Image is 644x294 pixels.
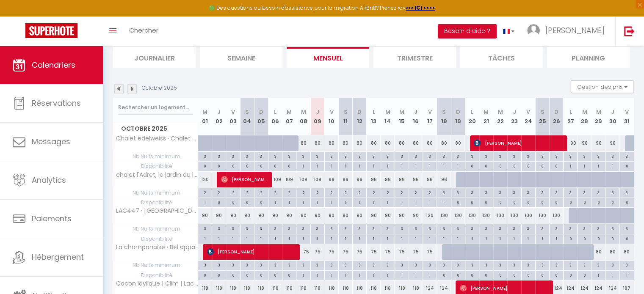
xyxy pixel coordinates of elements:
[282,198,296,206] div: 1
[268,198,282,206] div: 1
[493,162,507,170] div: 0
[474,135,562,151] span: [PERSON_NAME]
[451,198,465,206] div: 0
[521,98,535,135] th: 24
[409,135,423,151] div: 80
[212,188,226,196] div: 2
[540,108,544,116] abbr: S
[231,108,235,116] abbr: V
[465,188,479,196] div: 3
[316,108,319,116] abbr: J
[605,135,619,151] div: 90
[115,135,199,142] span: Chalet edelweiss · Chalet au calme dans la verdure au bord du lac
[437,198,451,206] div: 1
[254,152,268,160] div: 3
[428,108,432,116] abbr: V
[324,208,338,223] div: 90
[507,198,521,206] div: 0
[113,123,198,135] span: Octobre 2025
[620,162,634,170] div: 0
[395,135,409,151] div: 80
[423,208,437,223] div: 120
[245,108,249,116] abbr: S
[507,188,521,196] div: 3
[564,152,577,160] div: 3
[381,162,395,170] div: 1
[451,135,465,151] div: 80
[522,162,535,170] div: 0
[226,162,240,170] div: 0
[606,152,619,160] div: 3
[353,208,367,223] div: 90
[311,224,324,232] div: 3
[240,188,254,196] div: 2
[287,108,292,116] abbr: M
[606,198,619,206] div: 0
[409,162,423,170] div: 1
[521,16,615,46] a: ... [PERSON_NAME]
[212,98,226,135] th: 02
[123,16,165,46] a: Chercher
[409,208,423,223] div: 90
[493,208,507,223] div: 130
[479,188,493,196] div: 3
[591,135,605,151] div: 90
[564,188,577,196] div: 3
[118,100,193,115] input: Rechercher un logement...
[212,162,226,170] div: 0
[268,152,282,160] div: 3
[395,224,409,232] div: 3
[367,162,380,170] div: 1
[113,198,198,207] span: Disponibilité
[198,172,212,187] div: 120
[409,224,423,232] div: 3
[115,208,199,214] span: LAC447 · [GEOGRAPHIC_DATA] - Terrasse - Parking - [GEOGRAPHIC_DATA]
[381,188,395,196] div: 2
[465,162,479,170] div: 0
[207,244,296,260] span: [PERSON_NAME]
[353,135,367,151] div: 80
[451,224,465,232] div: 3
[592,188,605,196] div: 3
[254,224,268,232] div: 3
[311,198,324,206] div: 1
[522,198,535,206] div: 0
[339,98,353,135] th: 11
[254,198,268,206] div: 0
[339,135,353,151] div: 80
[367,98,381,135] th: 13
[578,152,591,160] div: 3
[240,98,254,135] th: 04
[620,188,634,196] div: 3
[325,152,338,160] div: 3
[367,172,381,187] div: 96
[367,224,380,232] div: 3
[200,47,282,68] li: Semaine
[240,208,254,223] div: 90
[385,108,390,116] abbr: M
[437,208,451,223] div: 130
[324,98,338,135] th: 10
[310,208,324,223] div: 90
[296,172,310,187] div: 109
[423,98,437,135] th: 17
[471,108,473,116] abbr: L
[437,162,451,170] div: 1
[202,108,207,116] abbr: M
[113,188,198,198] span: Nb Nuits minimum
[212,224,226,232] div: 3
[198,188,212,196] div: 2
[592,152,605,160] div: 3
[296,98,310,135] th: 08
[554,108,558,116] abbr: D
[550,188,563,196] div: 3
[437,188,451,196] div: 3
[198,98,212,135] th: 01
[282,208,296,223] div: 90
[310,98,324,135] th: 09
[268,224,282,232] div: 3
[536,152,549,160] div: 3
[381,224,395,232] div: 3
[301,108,306,116] abbr: M
[259,108,263,116] abbr: D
